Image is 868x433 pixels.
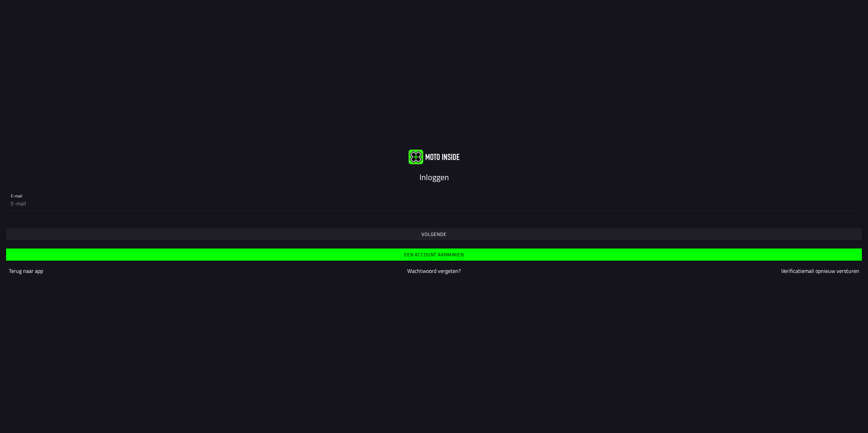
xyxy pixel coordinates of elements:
ion-text: Volgende [421,232,447,237]
input: E-mail [11,197,857,210]
a: Wachtwoord vergeten? [407,267,461,275]
ion-button: Een account aanmaken [6,248,862,261]
ion-text: Inloggen [419,171,449,183]
a: Verificatiemail opnieuw versturen [781,267,859,275]
a: Terug naar app [9,267,43,275]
